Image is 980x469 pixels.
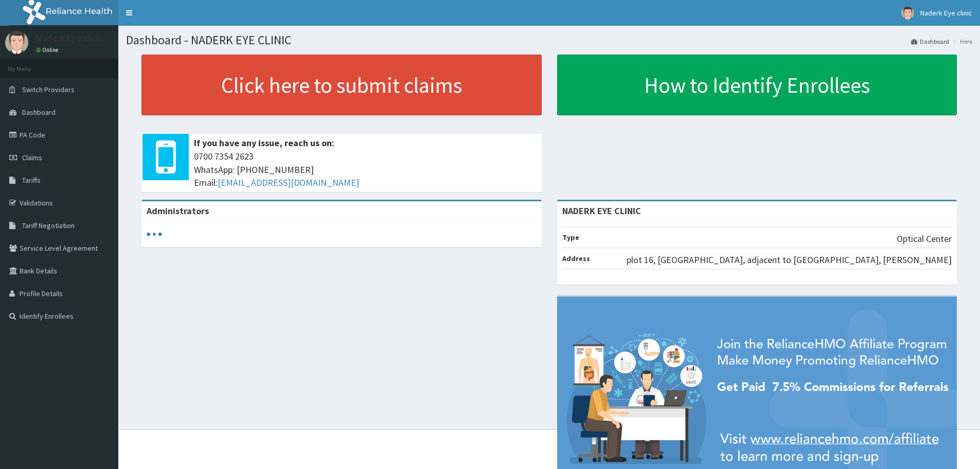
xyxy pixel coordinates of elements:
[562,233,579,242] b: Type
[147,227,162,242] svg: audio-loading
[911,37,949,46] a: Dashboard
[218,177,359,188] a: [EMAIL_ADDRESS][DOMAIN_NAME]
[950,37,972,46] li: Here
[22,85,75,94] span: Switch Providers
[22,153,42,162] span: Claims
[557,55,957,115] a: How to Identify Enrollees
[901,7,914,20] img: User Image
[627,253,952,267] p: plot 16, [GEOGRAPHIC_DATA], adjacent to [GEOGRAPHIC_DATA], [PERSON_NAME]
[22,221,75,230] span: Tariff Negotiation
[562,254,590,263] b: Address
[194,137,334,149] b: If you have any issue, reach us on:
[920,8,972,18] span: Naderk Eye clinic
[194,150,537,189] span: 0700 7354 2623 WhatsApp: [PHONE_NUMBER] Email:
[897,232,952,246] p: Optical Center
[126,33,972,47] h1: Dashboard - NADERK EYE CLINIC
[36,33,104,43] p: Naderk Eye clinic
[5,31,28,54] img: User Image
[147,205,209,217] b: Administrators
[22,176,41,185] span: Tariffs
[141,55,542,115] a: Click here to submit claims
[562,205,641,217] strong: NADERK EYE CLINIC
[22,108,56,117] span: Dashboard
[36,46,61,54] a: Online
